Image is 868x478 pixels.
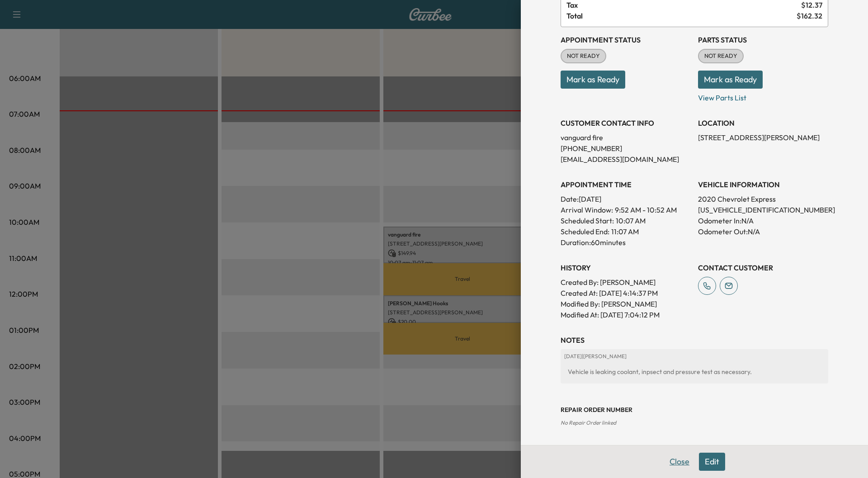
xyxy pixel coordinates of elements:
p: [US_VEHICLE_IDENTIFICATION_NUMBER] [698,204,828,215]
p: Scheduled Start: [561,215,614,226]
h3: APPOINTMENT TIME [561,179,691,190]
h3: NOTES [561,335,828,345]
p: Duration: 60 minutes [561,237,691,248]
h3: VEHICLE INFORMATION [698,179,828,190]
p: Created By : [PERSON_NAME] [561,277,691,288]
h3: Appointment Status [561,34,691,45]
p: Modified At : [DATE] 7:04:12 PM [561,309,691,320]
span: Total [566,10,797,21]
h3: CUSTOMER CONTACT INFO [561,118,691,128]
p: View Parts List [698,89,828,103]
p: [EMAIL_ADDRESS][DOMAIN_NAME] [561,154,691,165]
button: Mark as Ready [698,71,763,89]
p: Odometer Out: N/A [698,226,828,237]
p: 10:07 AM [616,215,646,226]
span: NOT READY [699,52,743,61]
p: vanguard fire [561,132,691,143]
p: Created At : [DATE] 4:14:37 PM [561,288,691,298]
h3: LOCATION [698,118,828,128]
button: Mark as Ready [561,71,625,89]
p: Odometer In: N/A [698,215,828,226]
p: [STREET_ADDRESS][PERSON_NAME] [698,132,828,143]
h3: History [561,262,691,273]
button: Edit [699,453,725,471]
p: Modified By : [PERSON_NAME] [561,298,691,309]
p: Arrival Window: [561,204,691,215]
span: 9:52 AM - 10:52 AM [615,204,677,215]
h3: CONTACT CUSTOMER [698,262,828,273]
span: $ 162.32 [797,10,822,21]
button: Close [664,453,695,471]
span: NOT READY [561,52,605,61]
p: [PHONE_NUMBER] [561,143,691,154]
p: Scheduled End: [561,226,609,237]
p: 2020 Chevrolet Express [698,194,828,204]
div: Vehicle is leaking coolant, inpsect and pressure test as necessary. [564,364,825,380]
p: 11:07 AM [611,226,639,237]
h3: Parts Status [698,34,828,45]
p: [DATE] | [PERSON_NAME] [564,353,825,360]
p: Date: [DATE] [561,194,691,204]
span: No Repair Order linked [561,419,616,426]
h3: Repair Order number [561,405,828,414]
